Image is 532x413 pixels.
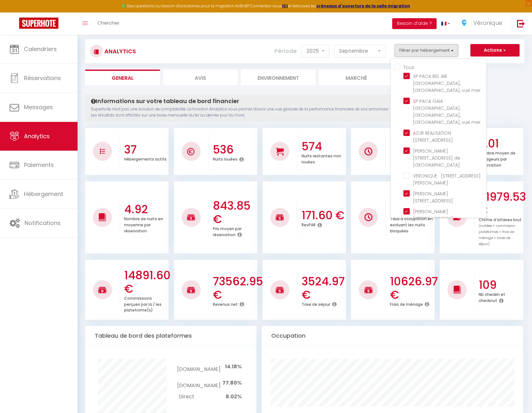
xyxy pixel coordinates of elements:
[85,326,257,346] div: Tableau de bord des plateformes
[413,98,481,125] span: SP PACA GAIA · [GEOGRAPHIC_DATA], [GEOGRAPHIC_DATA], [GEOGRAPHIC_DATA], vue mer
[479,149,515,168] p: Nombre moyen de voyageurs par réservation
[302,300,330,307] p: Taxe de séjour
[24,74,61,82] span: Réservations
[5,3,24,22] button: Ouvrir le widget de chat LiveChat
[302,275,344,302] h3: 3524.97 €
[85,70,160,85] li: General
[274,44,297,58] label: Période
[479,216,521,246] p: Chiffre d'affaires brut
[392,18,437,29] button: Besoin d'aide ?
[91,106,389,118] p: Superhote n'est pas une solution de comptabilité. La fonction Analytics vous permet d'avoir une v...
[319,70,393,85] li: Marché
[124,203,167,216] h3: 4.92
[100,149,105,154] img: NO IMAGE
[316,3,410,9] a: créneaux d'ouverture de la salle migration
[213,300,238,307] p: Revenus net
[479,190,521,217] h3: 91979.53 €
[364,213,372,221] img: NO IMAGE
[213,155,237,162] p: Nuits louées
[124,294,161,313] p: Commissions perçues par la / les plateforme(s)
[103,44,136,58] h3: Analytics
[124,155,167,162] p: Hébergements actifs
[479,278,521,292] h3: 109
[517,19,525,27] img: logout
[413,130,453,143] span: AZUR RÉALISATION · [STREET_ADDRESS]
[24,45,57,53] span: Calendriers
[91,98,389,105] h4: Informations sur votre tableau de bord financier
[413,173,481,186] span: VERONIQUE · [STREET_ADDRESS][PERSON_NAME]
[213,143,256,156] h3: 536
[302,209,344,222] h3: 171.60 €
[24,161,54,169] span: Paiements
[225,363,242,370] span: 14.18%
[390,300,423,307] p: Frais de ménage
[413,148,460,168] span: [PERSON_NAME] · [STREET_ADDRESS] de [GEOGRAPHIC_DATA]
[394,44,458,57] button: Filtrer par hébergement
[479,223,515,246] span: (nuitées + commission plateformes + frais de ménage + taxes de séjour)
[222,379,242,387] span: 77.80%
[479,290,505,303] p: Nb checkin et checkout
[124,269,167,296] h3: 14891.60 €
[302,140,344,153] h3: 574
[455,12,510,35] a: ... Véronique
[241,70,316,85] li: Environnement
[97,19,119,26] span: Chercher
[302,152,341,165] p: Nuits restantes non louées
[479,137,521,150] h3: 3.01
[262,326,523,346] div: Occupation
[226,393,242,400] span: 8.02%
[473,19,502,27] span: Véronique
[177,359,220,375] td: [DOMAIN_NAME]
[213,275,256,302] h3: 73562.95 €
[390,275,433,302] h3: 10626.97 €
[163,70,238,85] li: Avis
[470,44,520,57] button: Actions
[390,215,433,234] p: Taux d'occupation en excluant les nuits bloquées
[24,103,53,111] span: Messages
[19,18,58,29] img: Super Booking
[24,132,50,140] span: Analytics
[413,191,453,204] span: [PERSON_NAME] · [STREET_ADDRESS]
[213,225,242,237] p: Prix moyen par réservation
[213,199,256,226] h3: 843.85 €
[25,219,61,227] span: Notifications
[460,18,469,28] img: ...
[124,143,167,156] h3: 37
[124,215,163,234] p: Nombre de nuits en moyenne par réservation
[177,391,220,402] td: Direct
[302,221,316,228] p: RevPAR
[413,73,481,94] span: SP PACA BEL AIR · [GEOGRAPHIC_DATA], [GEOGRAPHIC_DATA], vue mer
[93,12,124,35] a: Chercher
[177,375,220,391] td: [DOMAIN_NAME]
[24,190,63,198] span: Hébergement
[282,3,288,9] a: ICI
